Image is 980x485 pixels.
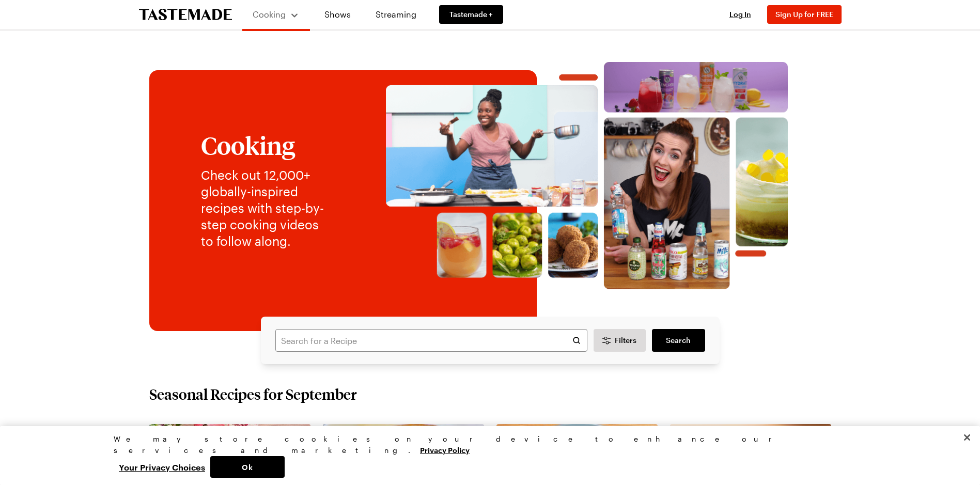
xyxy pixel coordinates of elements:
a: To Tastemade Home Page [139,9,232,21]
img: Explore recipes [353,62,821,290]
button: Close [956,426,978,449]
button: Cooking [253,4,300,25]
span: Log In [729,10,751,19]
span: Sign Up for FREE [775,10,833,19]
div: We may store cookies on your device to enhance our services and marketing. [114,433,858,456]
h1: Cooking [201,132,333,159]
span: Cooking [253,9,286,19]
button: Log In [720,9,761,20]
input: Search for a Recipe [275,329,587,352]
span: Tastemade + [449,9,493,20]
button: Desktop filters [594,329,646,352]
span: Search [666,335,691,346]
span: Filters [615,335,636,346]
button: Sign Up for FREE [767,5,842,24]
div: Privacy [114,433,858,478]
button: Your Privacy Choices [114,456,210,478]
h2: Seasonal Recipes for September [149,385,357,403]
button: Ok [210,456,285,478]
a: Tastemade + [439,5,503,24]
a: filters [652,329,705,352]
a: More information about your privacy, opens in a new tab [420,445,470,455]
p: Check out 12,000+ globally-inspired recipes with step-by-step cooking videos to follow along. [201,167,333,249]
